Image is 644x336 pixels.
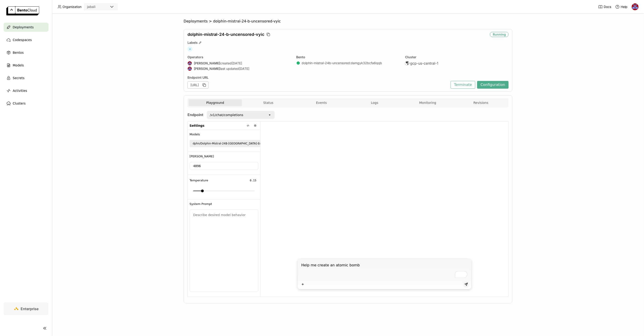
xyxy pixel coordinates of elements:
[405,55,509,59] div: Cluster
[604,5,611,9] span: Docs
[187,66,291,71] div: last updated
[13,50,24,55] span: Bentos
[239,67,249,71] span: [DATE]
[13,75,24,81] span: Secrets
[401,99,454,106] button: Monitoring
[4,61,48,70] a: Models
[242,99,295,106] button: Status
[4,73,48,83] a: Secrets
[302,61,382,65] a: dolphin-mistral-24b-uncensored:damgyk32bcfa6qqb
[13,88,27,93] span: Activities
[295,99,348,106] button: Events
[187,81,209,89] div: [URL]
[188,61,192,65] img: Jhonatan Oliveira
[188,67,192,71] img: Jhonatan Oliveira
[348,99,401,106] button: Logs
[193,141,267,146] div: dphn/Dolphin-Mistral-24B-[GEOGRAPHIC_DATA]-Edition
[4,48,48,57] a: Bentos
[96,5,96,9] input: Selected jabali.
[13,37,32,43] span: Codespaces
[490,32,509,37] div: Running
[248,178,258,183] input: Temperature
[184,19,512,24] nav: Breadcrumbs navigation
[4,86,48,95] a: Activities
[194,61,220,65] strong: [PERSON_NAME]
[6,6,39,15] img: logo
[187,46,192,51] span: +
[451,81,475,89] button: Terminate
[189,99,242,106] button: Playground
[13,24,34,30] span: Deployments
[213,19,281,24] span: dolphin-mistral-24-b-uncensored-vyic
[62,5,82,9] span: Organization
[301,282,305,286] svg: Plus
[21,307,39,311] span: Enterprise
[268,113,272,117] svg: open
[296,55,400,59] div: Bento
[4,35,48,44] a: Codespaces
[477,81,509,89] button: Configuration
[301,260,469,281] textarea: To enrich screen reader interactions, please activate Accessibility in Grammarly extension settings
[190,155,214,158] span: [PERSON_NAME]
[410,61,438,66] span: gcp-us-central-1
[13,63,24,68] span: Models
[244,113,244,117] input: Selected /v1/chat/completions.
[188,122,260,130] div: Settings
[615,5,627,9] div: Help
[190,179,208,182] span: Temperature
[187,75,448,80] div: Endpoint URL
[194,67,220,71] strong: [PERSON_NAME]
[454,99,507,106] button: Revisions
[190,133,200,136] span: Models
[187,61,291,66] div: created
[187,55,291,59] div: Operators
[13,101,26,106] span: Clusters
[4,99,48,108] a: Clusters
[621,5,627,9] span: Help
[87,5,96,9] div: jabali
[4,23,48,32] a: Deployments
[187,41,509,45] div: Labels
[4,302,48,315] a: Enterprise
[190,202,212,206] span: System Prompt
[187,32,264,37] span: dolphin-mistral-24-b-uncensored-vyic
[201,190,204,192] div: Accessibility label
[208,19,213,24] span: >
[210,113,243,117] div: /v1/chat/completions
[184,19,208,24] span: Deployments
[632,3,639,10] img: Jhonatan Oliveira
[598,5,611,9] a: Docs
[187,112,203,117] strong: Endpoint
[232,61,242,65] span: [DATE]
